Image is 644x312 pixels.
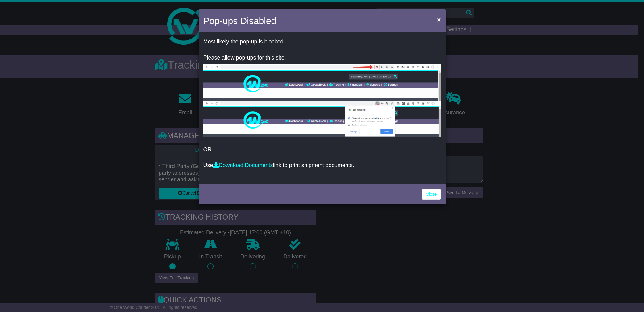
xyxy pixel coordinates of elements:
[199,34,446,183] div: OR
[203,162,441,169] p: Use link to print shipment documents.
[203,64,441,101] img: allow-popup-1.png
[203,55,441,61] p: Please allow pop-ups for this site.
[203,101,441,137] img: allow-popup-2.png
[203,39,441,45] p: Most likely the pop-up is blocked.
[203,14,276,28] h4: Pop-ups Disabled
[434,13,444,26] button: Close
[213,162,273,168] a: Download Documents
[422,189,441,200] a: Close
[437,16,441,23] span: ×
